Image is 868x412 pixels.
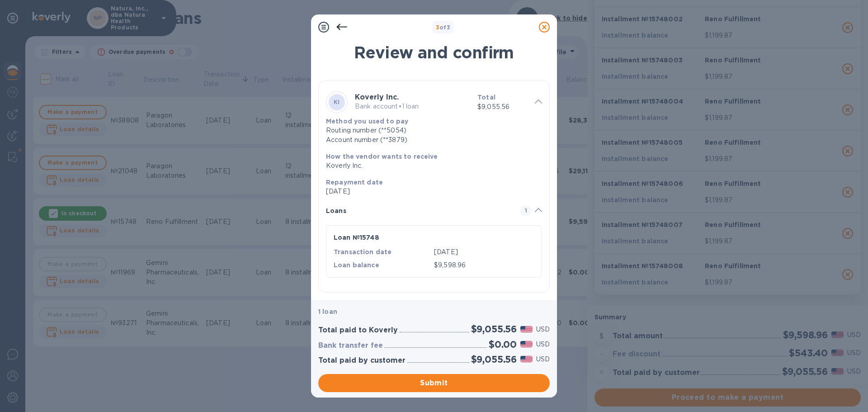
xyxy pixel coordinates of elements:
h1: Review and confirm [318,43,550,62]
h3: Total paid to Koverly [318,326,398,335]
b: Koverly Inc. [355,93,399,101]
button: Submit [318,374,550,392]
img: USD [520,341,533,347]
p: Koverly Inc. [326,161,542,170]
p: $9,055.56 [477,102,528,112]
p: Loan balance [334,260,434,270]
p: Loans [326,206,346,215]
h2: $0.00 [489,339,517,350]
p: Loan № 15748 [334,233,379,242]
b: of 3 [436,24,451,31]
p: [DATE] [434,247,534,257]
h3: Total paid by customer [318,356,406,365]
b: KI [334,99,340,105]
div: Account number (**3879) [326,135,542,145]
b: Method you used to pay [326,118,408,125]
b: Repayment date [326,179,383,186]
div: Routing number (**5054) [326,126,542,135]
p: USD [536,340,550,349]
p: Bank account • 1 loan [355,102,470,111]
img: USD [520,326,533,332]
div: KIKoverly Inc.Bank account•1 loanTotal$9,055.56 [326,88,542,117]
p: [DATE] [326,187,542,196]
p: Transaction date [334,247,434,256]
img: USD [520,356,533,362]
div: Loans1 [326,196,542,225]
b: How the vendor wants to receive [326,153,438,160]
h2: $9,055.56 [471,323,517,335]
h3: Bank transfer fee [318,341,383,350]
iframe: Chat Widget [823,369,868,412]
span: Submit [325,378,542,388]
p: USD [536,325,550,334]
p: USD [536,355,550,364]
span: 1 [520,205,531,216]
b: Total [477,94,495,101]
h2: $9,055.56 [471,354,517,365]
p: 1 loan [318,307,550,316]
span: 3 [436,24,439,31]
p: $9,598.96 [434,260,534,270]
